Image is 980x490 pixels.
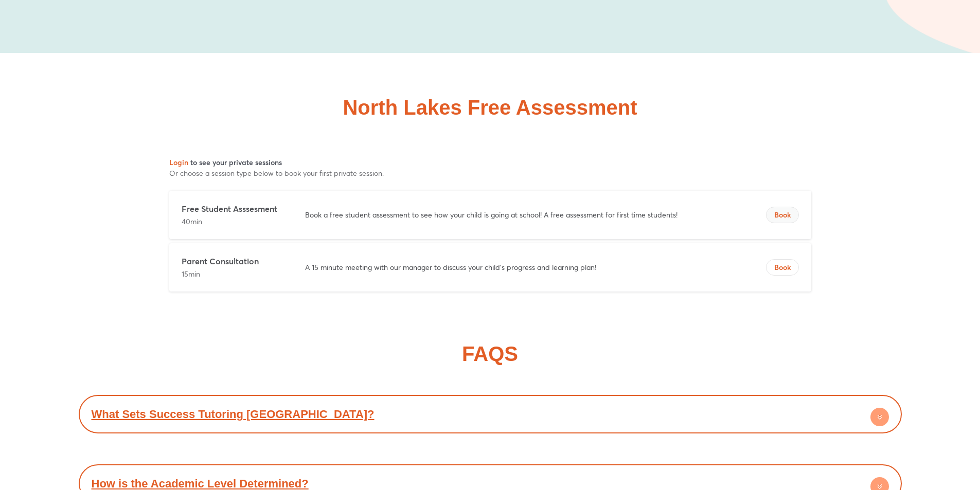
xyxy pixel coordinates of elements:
[462,343,518,364] h2: FAQS
[929,441,980,490] iframe: Chat Widget
[92,408,375,421] a: What Sets Success Tutoring [GEOGRAPHIC_DATA]?
[92,477,309,490] a: How is the Academic Level Determined?
[84,400,897,428] div: What Sets Success Tutoring [GEOGRAPHIC_DATA]?
[343,97,637,118] h2: North Lakes Free Assessment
